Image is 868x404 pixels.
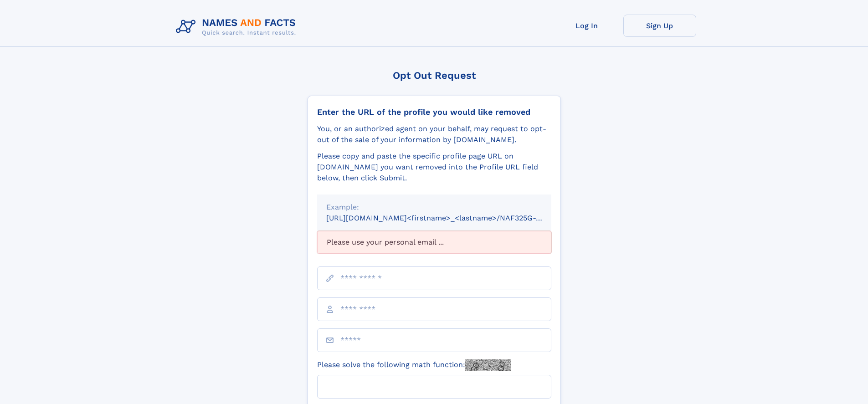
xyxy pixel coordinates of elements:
div: Enter the URL of the profile you would like removed [317,107,551,117]
div: Please use your personal email ... [317,231,551,254]
img: Logo Names and Facts [172,15,303,39]
div: You, or an authorized agent on your behalf, may request to opt-out of the sale of your informatio... [317,123,551,145]
small: [URL][DOMAIN_NAME]<firstname>_<lastname>/NAF325G-xxxxxxxx [326,214,569,222]
a: Sign Up [623,15,696,37]
a: Log In [550,15,623,37]
div: Example: [326,202,542,213]
div: Please copy and paste the specific profile page URL on [DOMAIN_NAME] you want removed into the Pr... [317,151,551,184]
label: Please solve the following math function: [317,359,511,371]
div: Opt Out Request [308,70,561,81]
